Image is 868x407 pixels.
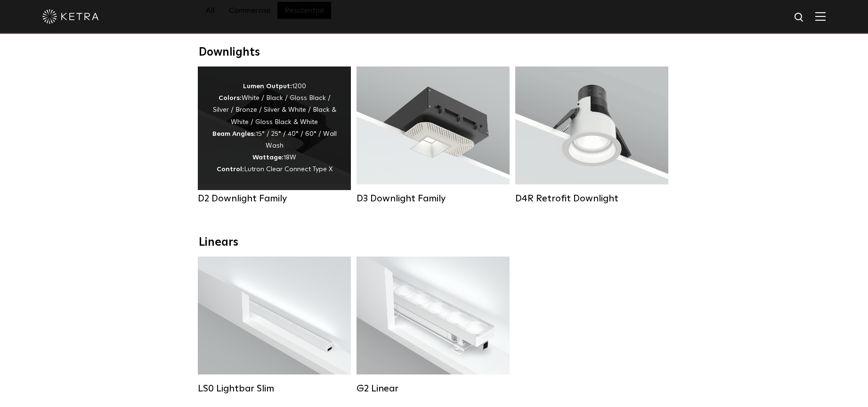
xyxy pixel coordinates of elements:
a: G2 Linear Lumen Output:400 / 700 / 1000Colors:WhiteBeam Angles:Flood / [GEOGRAPHIC_DATA] / Narrow... [357,257,510,394]
div: D4R Retrofit Downlight [515,193,668,204]
strong: Control: [217,166,244,173]
img: search icon [794,12,805,24]
div: G2 Linear [357,383,510,394]
a: D3 Downlight Family Lumen Output:700 / 900 / 1100Colors:White / Black / Silver / Bronze / Paintab... [357,66,510,204]
div: 1200 White / Black / Gloss Black / Silver / Bronze / Silver & White / Black & White / Gloss Black... [212,81,337,176]
strong: Wattage: [252,154,284,161]
strong: Lumen Output: [243,83,292,90]
div: D2 Downlight Family [198,193,351,204]
a: D4R Retrofit Downlight Lumen Output:800Colors:White / BlackBeam Angles:15° / 25° / 40° / 60°Watta... [515,66,668,204]
img: Hamburger%20Nav.svg [815,12,826,21]
div: LS0 Lightbar Slim [198,383,351,394]
div: Linears [199,236,670,249]
strong: Beam Angles: [212,131,256,137]
span: Lutron Clear Connect Type X [244,166,333,173]
a: LS0 Lightbar Slim Lumen Output:200 / 350Colors:White / BlackControl:X96 Controller [198,257,351,394]
a: D2 Downlight Family Lumen Output:1200Colors:White / Black / Gloss Black / Silver / Bronze / Silve... [198,66,351,204]
strong: Colors: [219,95,242,101]
div: D3 Downlight Family [357,193,510,204]
img: ketra-logo-2019-white [42,9,99,24]
div: Downlights [199,46,670,59]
